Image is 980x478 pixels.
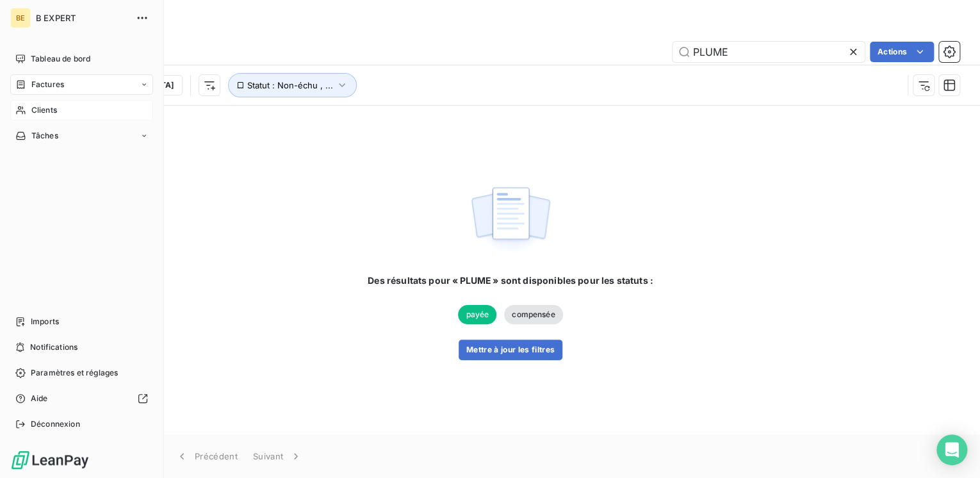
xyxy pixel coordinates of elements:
[245,443,310,470] button: Suivant
[10,8,31,28] div: BE
[936,434,967,465] div: Open Intercom Messenger
[31,53,90,65] span: Tableau de bord
[31,367,118,379] span: Paramètres et réglages
[870,42,934,62] button: Actions
[36,13,128,23] span: B EXPERT
[247,80,333,90] span: Statut : Non-échu , ...
[458,305,496,324] span: payée
[10,450,90,470] img: Logo LeanPay
[10,388,153,409] a: Aide
[31,418,80,430] span: Déconnexion
[31,79,64,90] span: Factures
[31,130,58,142] span: Tâches
[168,443,245,470] button: Précédent
[31,316,59,327] span: Imports
[30,342,78,353] span: Notifications
[228,73,357,97] button: Statut : Non-échu , ...
[459,340,562,360] button: Mettre à jour les filtres
[31,393,48,404] span: Aide
[470,180,551,260] img: empty state
[368,274,653,287] span: Des résultats pour « PLUME » sont disponibles pour les statuts :
[673,42,865,62] input: Rechercher
[504,305,562,324] span: compensée
[31,104,57,116] span: Clients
